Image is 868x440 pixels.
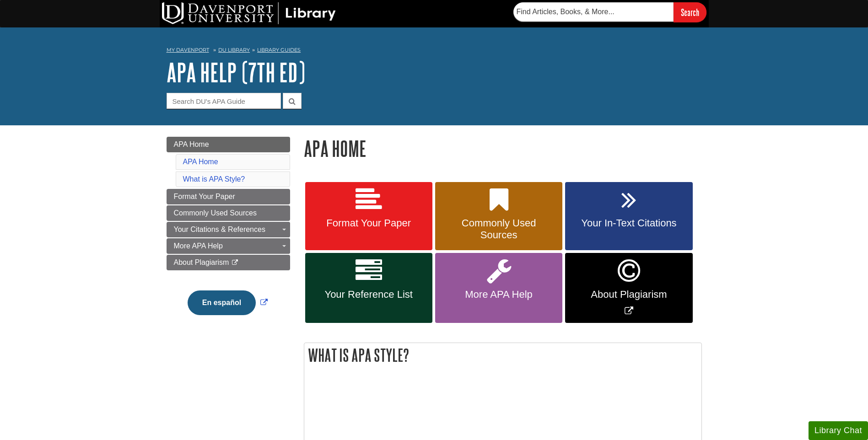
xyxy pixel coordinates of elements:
[674,2,706,22] input: Search
[435,253,562,323] a: More APA Help
[167,205,290,221] a: Commonly Used Sources
[174,209,257,217] span: Commonly Used Sources
[167,222,290,237] a: Your Citations & References
[442,217,555,241] span: Commonly Used Sources
[167,93,281,109] input: Search DU's APA Guide
[183,158,218,166] a: APA Home
[304,137,702,160] h1: APA Home
[174,140,209,148] span: APA Home
[513,2,706,22] form: Searches DU Library's articles, books, and more
[218,47,250,53] a: DU Library
[174,193,235,200] span: Format Your Paper
[572,289,685,300] span: About Plagiarism
[167,137,290,152] a: APA Home
[442,289,555,300] span: More APA Help
[167,44,702,59] nav: breadcrumb
[513,2,674,21] input: Find Articles, Books, & More...
[167,238,290,254] a: More APA Help
[305,182,432,251] a: Format Your Paper
[174,242,223,250] span: More APA Help
[809,421,868,440] button: Library Chat
[572,217,685,229] span: Your In-Text Citations
[174,225,265,233] span: Your Citations & References
[167,189,290,204] a: Format Your Paper
[185,299,270,306] a: Link opens in new window
[565,253,692,323] a: Link opens in new window
[167,58,305,86] a: APA Help (7th Ed)
[305,253,432,323] a: Your Reference List
[231,260,239,266] i: This link opens in a new window
[188,290,256,315] button: En español
[257,47,301,53] a: Library Guides
[162,2,336,24] img: DU Library
[174,258,229,266] span: About Plagiarism
[183,175,245,183] a: What is APA Style?
[304,343,701,367] h2: What is APA Style?
[435,182,562,251] a: Commonly Used Sources
[167,255,290,270] a: About Plagiarism
[565,182,692,251] a: Your In-Text Citations
[167,46,209,54] a: My Davenport
[167,137,290,331] div: Guide Page Menu
[312,217,426,229] span: Format Your Paper
[312,289,426,300] span: Your Reference List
